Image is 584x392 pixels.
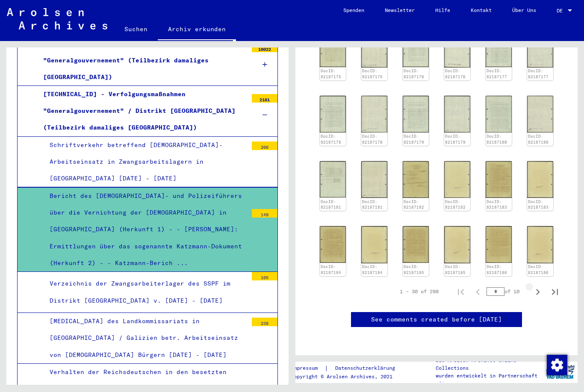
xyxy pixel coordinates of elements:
[528,68,549,79] a: DocID: 82187177
[557,8,566,14] span: DE
[487,134,507,144] a: DocID: 82187180
[321,68,341,79] a: DocID: 82187175
[445,264,466,275] a: DocID: 82187185
[320,31,346,68] img: 001.jpg
[361,226,387,263] img: 002.jpg
[547,355,567,375] img: Zustimmung ändern
[362,68,383,79] a: DocID: 82187175
[445,68,466,79] a: DocID: 82187176
[404,199,424,210] a: DocID: 82187182
[487,199,507,210] a: DocID: 82187183
[328,364,405,373] a: Datenschutzerklärung
[528,134,549,144] a: DocID: 82187180
[362,199,383,210] a: DocID: 82187181
[404,264,424,275] a: DocID: 82187185
[362,264,383,275] a: DocID: 82187184
[487,68,507,79] a: DocID: 82187177
[43,137,248,187] div: Schriftverkehr betreffend [DEMOGRAPHIC_DATA]-Arbeitseinsatz in Zwangsarbeitslagern in [GEOGRAPHIC...
[291,364,405,373] div: |
[252,318,277,326] div: 238
[529,283,546,300] button: Next page
[404,68,424,79] a: DocID: 82187176
[486,31,512,68] img: 001.jpg
[320,96,346,133] img: 001.jpg
[114,19,158,39] a: Suchen
[436,357,543,372] p: Die Arolsen Archives Online-Collections
[371,315,502,324] a: See comments created before [DATE]
[404,134,424,144] a: DocID: 82187179
[43,275,248,309] div: Verzeichnis der Zwangsarbeiterlager des SSPF im Distrikt [GEOGRAPHIC_DATA] v. [DATE] - [DATE]
[252,209,277,218] div: 149
[321,134,341,144] a: DocID: 82187178
[361,161,387,198] img: 002.jpg
[445,134,466,144] a: DocID: 82187179
[291,373,405,380] p: Copyright © Arolsen Archives, 2021
[37,35,248,85] div: [TECHNICAL_ID] - Verfolgungsmaßnahmen "Generalgouvernement" (Teilbezirk damaliges [GEOGRAPHIC_DATA])
[321,264,341,275] a: DocID: 82187184
[444,31,470,68] img: 002.jpg
[320,161,346,198] img: 001.jpg
[252,141,277,150] div: 206
[7,8,107,29] img: Arolsen_neg.svg
[486,226,512,263] img: 001.jpg
[291,364,324,373] a: Impressum
[444,96,470,133] img: 002.jpg
[445,199,466,210] a: DocID: 82187182
[362,134,383,144] a: DocID: 82187178
[43,313,248,363] div: [MEDICAL_DATA] des Landkommissariats in [GEOGRAPHIC_DATA] / Galizien betr. Arbeitseinsatz von [DE...
[487,264,507,275] a: DocID: 82187186
[527,96,553,133] img: 002.jpg
[546,283,563,300] button: Last page
[527,161,553,198] img: 002.jpg
[486,96,512,133] img: 001.jpg
[403,161,429,198] img: 001.jpg
[436,372,543,387] p: wurden entwickelt in Partnerschaft mit
[252,44,277,52] div: 10022
[469,283,487,300] button: Previous page
[37,86,248,136] div: [TECHNICAL_ID] - Verfolgungsmaßnahmen "Generalgouvernement" / Distrikt [GEOGRAPHIC_DATA] (Teilbez...
[43,188,248,271] div: Bericht des [DEMOGRAPHIC_DATA]- und Polizeiführers über die Vernichtung der [DEMOGRAPHIC_DATA] in...
[403,31,429,68] img: 001.jpg
[400,288,439,295] div: 1 – 30 of 298
[527,31,553,68] img: 002.jpg
[252,272,277,280] div: 105
[487,287,529,295] div: of 10
[486,161,512,198] img: 001.jpg
[158,19,236,41] a: Archiv erkunden
[361,96,387,133] img: 002.jpg
[444,226,470,263] img: 002.jpg
[528,264,549,275] a: DocID: 82187186
[252,94,277,103] div: 2181
[361,31,387,68] img: 002.jpg
[320,226,346,263] img: 001.jpg
[321,199,341,210] a: DocID: 82187181
[544,361,576,383] img: yv_logo.png
[444,161,470,198] img: 002.jpg
[528,199,549,210] a: DocID: 82187183
[403,226,429,263] img: 001.jpg
[403,96,429,133] img: 001.jpg
[452,283,469,300] button: First page
[527,226,553,263] img: 002.jpg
